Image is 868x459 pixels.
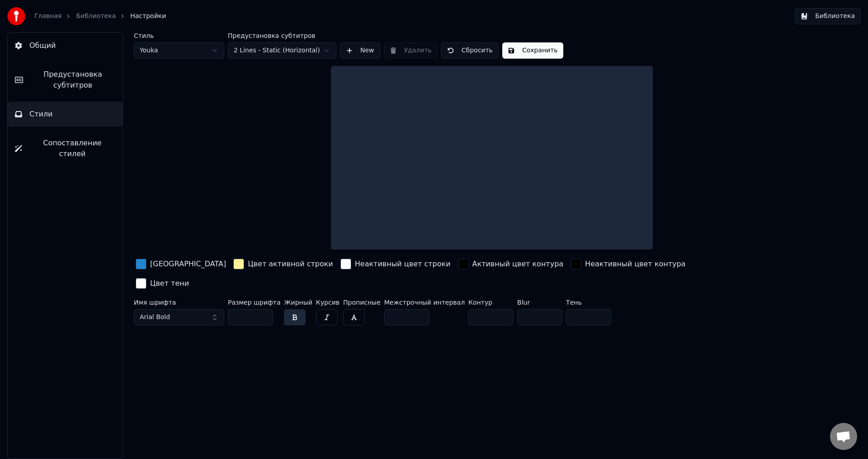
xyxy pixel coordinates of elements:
label: Курсив [316,299,340,306]
button: Неактивный цвет строки [339,257,453,271]
button: Общий [8,33,123,58]
button: Сопоставление стилей [8,130,123,167]
button: Библиотека [795,8,861,24]
label: Контур [468,299,514,306]
button: Предустановка субтитров [8,62,123,98]
button: Активный цвет контура [456,257,566,271]
button: Неактивный цвет контура [569,257,687,271]
a: Библиотека [76,12,116,21]
button: Цвет активной строки [231,257,335,271]
div: Открытый чат [830,423,857,450]
div: Цвет тени [150,278,189,289]
label: Межстрочный интервал [384,299,465,306]
nav: breadcrumb [34,12,166,21]
img: youka [7,7,25,25]
button: New [340,42,380,59]
span: Общий [29,40,56,51]
button: [GEOGRAPHIC_DATA] [134,257,228,271]
label: Тень [566,299,611,306]
label: Предустановка субтитров [228,32,336,39]
span: Стили [29,109,53,120]
label: Имя шрифта [134,299,224,306]
label: Стиль [134,32,224,39]
div: Цвет активной строки [248,259,333,269]
label: Blur [517,299,562,306]
span: Сопоставление стилей [29,138,115,159]
label: Размер шрифта [228,299,280,306]
div: [GEOGRAPHIC_DATA] [150,259,226,269]
span: Предустановка субтитров [30,69,115,91]
a: Главная [34,12,61,21]
button: Цвет тени [134,276,191,291]
label: Прописные [343,299,381,306]
button: Сбросить [441,42,499,59]
label: Жирный [284,299,312,306]
button: Сохранить [502,42,563,59]
span: Arial Bold [140,313,170,322]
button: Стили [8,102,123,127]
div: Неактивный цвет контура [585,259,685,269]
div: Активный цвет контура [472,259,564,269]
span: Настройки [130,12,166,21]
div: Неактивный цвет строки [355,259,451,269]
